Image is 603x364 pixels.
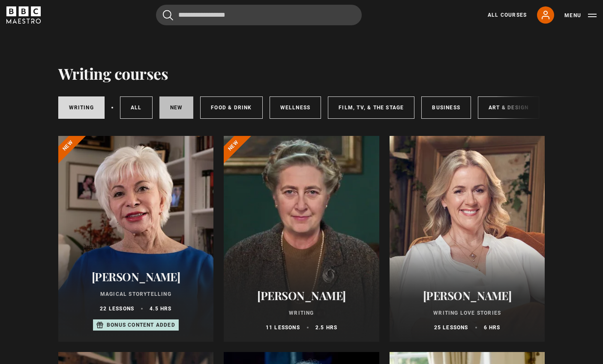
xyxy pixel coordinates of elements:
[156,5,362,25] input: Search
[58,136,214,342] a: [PERSON_NAME] Magical Storytelling 22 lessons 4.5 hrs Bonus content added New
[328,96,414,119] a: Film, TV, & The Stage
[6,6,41,24] svg: BBC Maestro
[107,321,175,329] p: Bonus content added
[488,11,527,19] a: All Courses
[224,136,379,342] a: [PERSON_NAME] Writing 11 lessons 2.5 hrs New
[69,270,204,283] h2: [PERSON_NAME]
[434,324,468,331] p: 25 lessons
[234,309,369,317] p: Writing
[270,96,321,119] a: Wellness
[400,309,535,317] p: Writing Love Stories
[564,11,597,20] button: Toggle navigation
[58,96,105,119] a: Writing
[315,324,337,331] p: 2.5 hrs
[69,290,204,298] p: Magical Storytelling
[120,96,153,119] a: All
[58,64,168,82] h1: Writing courses
[400,289,535,302] h2: [PERSON_NAME]
[478,96,539,119] a: Art & Design
[159,96,194,119] a: New
[234,289,369,302] h2: [PERSON_NAME]
[100,305,134,313] p: 22 lessons
[150,305,171,313] p: 4.5 hrs
[266,324,300,331] p: 11 lessons
[200,96,262,119] a: Food & Drink
[484,324,501,331] p: 6 hrs
[163,10,173,21] button: Submit the search query
[421,96,471,119] a: Business
[390,136,545,342] a: [PERSON_NAME] Writing Love Stories 25 lessons 6 hrs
